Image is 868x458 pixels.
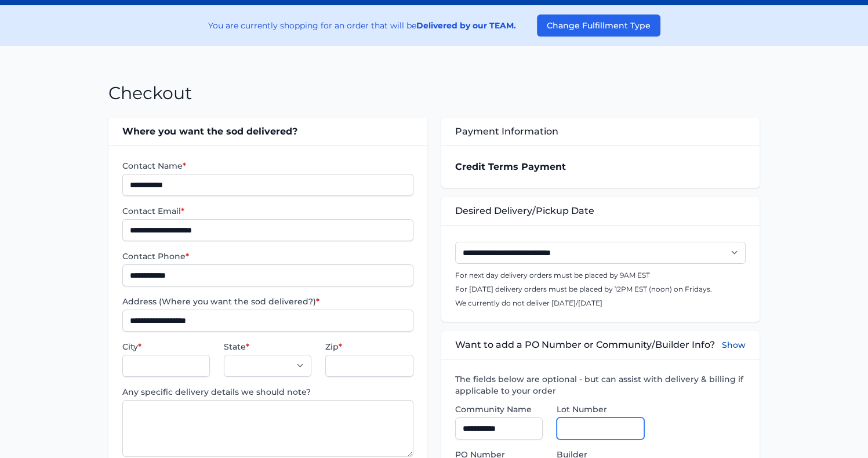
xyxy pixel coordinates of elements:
[416,20,516,31] strong: Delivered by our TEAM.
[224,341,311,352] label: State
[122,296,413,307] label: Address (Where you want the sod delivered?)
[441,197,760,225] div: Desired Delivery/Pickup Date
[108,118,427,146] div: Where you want the sod delivered?
[455,404,543,415] label: Community Name
[455,299,746,308] p: We currently do not deliver [DATE]/[DATE]
[537,14,660,37] button: Change Fulfillment Type
[122,341,210,352] label: City
[122,386,413,398] label: Any specific delivery details we should note?
[455,271,746,280] p: For next day delivery orders must be placed by 9AM EST
[455,161,566,172] strong: Credit Terms Payment
[455,285,746,294] p: For [DATE] delivery orders must be placed by 12PM EST (noon) on Fridays.
[722,338,746,352] button: Show
[325,341,413,352] label: Zip
[557,404,644,415] label: Lot Number
[122,250,413,262] label: Contact Phone
[108,83,192,104] h1: Checkout
[441,118,760,146] div: Payment Information
[455,338,715,352] span: Want to add a PO Number or Community/Builder Info?
[122,205,413,217] label: Contact Email
[455,373,746,397] label: The fields below are optional - but can assist with delivery & billing if applicable to your order
[122,160,413,172] label: Contact Name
